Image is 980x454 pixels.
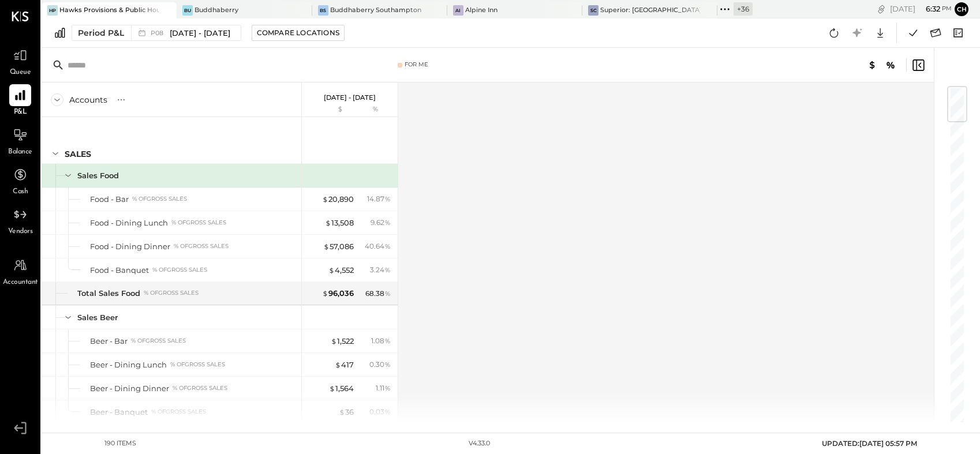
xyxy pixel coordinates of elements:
[8,147,32,157] span: Balance
[90,407,148,418] div: Beer - Banquet
[369,359,391,370] div: 0.30
[132,195,187,203] div: % of GROSS SALES
[384,265,391,274] span: %
[1,204,40,237] a: Vendors
[822,439,917,448] span: UPDATED: [DATE] 05:57 PM
[1,44,40,78] a: Queue
[308,105,354,114] div: $
[325,217,354,228] div: 13,508
[47,5,58,16] div: HP
[1,164,40,197] a: Cash
[65,148,91,160] div: SALES
[331,336,354,347] div: 1,522
[171,219,226,227] div: % of GROSS SALES
[329,384,335,393] span: $
[90,336,128,347] div: Beer - Bar
[72,25,241,41] button: Period P&L P08[DATE] - [DATE]
[90,359,167,370] div: Beer - Dining Lunch
[90,383,169,394] div: Beer - Dining Dinner
[329,383,354,394] div: 1,564
[328,265,354,276] div: 4,552
[453,5,463,16] div: AI
[369,407,391,417] div: 0.03
[917,3,940,14] span: 6 : 32
[322,194,354,205] div: 20,890
[365,241,391,252] div: 40.64
[384,359,391,369] span: %
[328,265,335,275] span: $
[1,84,40,118] a: P&L
[78,27,124,39] div: Period P&L
[252,25,345,41] button: Compare Locations
[325,218,331,227] span: $
[371,336,391,346] div: 1.08
[90,265,149,276] div: Food - Banquet
[90,241,170,252] div: Food - Dining Dinner
[322,194,328,204] span: $
[588,5,599,16] div: SC
[876,3,887,15] div: copy link
[330,6,421,15] div: Buddhaberry Southampton
[174,242,229,250] div: % of GROSS SALES
[170,361,225,369] div: % of GROSS SALES
[323,242,330,251] span: $
[170,28,230,39] span: [DATE] - [DATE]
[14,107,27,118] span: P&L
[104,439,136,448] div: 190 items
[335,360,341,369] span: $
[955,2,968,16] button: Ch
[151,408,206,416] div: % of GROSS SALES
[1,254,40,288] a: Accountant
[890,3,952,14] div: [DATE]
[257,28,339,37] div: Compare Locations
[77,312,118,323] div: Sales Beer
[405,61,428,69] div: For Me
[367,194,391,204] div: 14.87
[384,336,391,345] span: %
[324,93,376,102] p: [DATE] - [DATE]
[942,5,952,13] span: pm
[365,288,391,299] div: 68.38
[357,105,394,114] div: %
[3,277,38,288] span: Accountant
[59,6,159,15] div: Hawks Provisions & Public House
[194,6,238,15] div: Buddhaberry
[323,241,354,252] div: 57,086
[318,5,328,16] div: BS
[335,359,354,370] div: 417
[90,217,168,228] div: Food - Dining Lunch
[384,383,391,392] span: %
[322,288,354,299] div: 96,036
[339,407,345,417] span: $
[339,407,354,418] div: 36
[77,288,140,299] div: Total Sales Food
[90,194,129,205] div: Food - Bar
[151,30,167,36] span: P08
[13,187,28,197] span: Cash
[469,439,490,448] div: v 4.33.0
[77,170,119,181] div: Sales Food
[152,266,207,274] div: % of GROSS SALES
[384,194,391,203] span: %
[131,337,186,345] div: % of GROSS SALES
[144,289,199,297] div: % of GROSS SALES
[384,288,391,298] span: %
[8,227,33,237] span: Vendors
[69,94,107,106] div: Accounts
[1,124,40,157] a: Balance
[331,336,337,346] span: $
[384,241,391,250] span: %
[734,2,753,16] div: + 36
[600,6,700,15] div: Superior: [GEOGRAPHIC_DATA]
[465,6,498,15] div: Alpine Inn
[376,383,391,393] div: 1.11
[384,407,391,416] span: %
[370,265,391,275] div: 3.24
[10,67,31,78] span: Queue
[384,217,391,227] span: %
[182,5,193,16] div: Bu
[322,288,328,298] span: $
[371,217,391,228] div: 9.62
[173,384,227,392] div: % of GROSS SALES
